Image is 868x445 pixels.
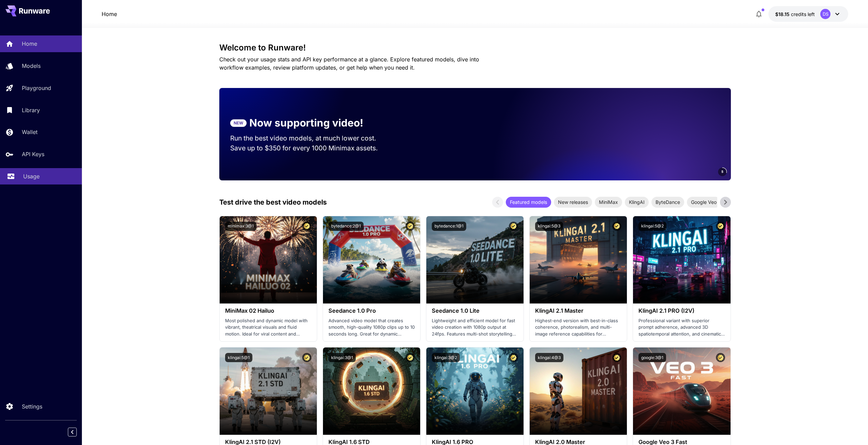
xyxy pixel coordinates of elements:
button: klingai:5@2 [638,222,666,231]
p: Save up to $350 for every 1000 Minimax assets. [230,143,389,153]
button: Certified Model – Vetted for best performance and includes a commercial license. [612,353,621,362]
div: $18.14606 [775,11,815,18]
p: Settings [22,402,42,411]
p: Most polished and dynamic model with vibrant, theatrical visuals and fluid motion. Ideal for vira... [225,317,311,338]
button: Certified Model – Vetted for best performance and includes a commercial license. [406,353,415,362]
button: Certified Model – Vetted for best performance and includes a commercial license. [716,222,725,231]
button: Certified Model – Vetted for best performance and includes a commercial license. [716,353,725,362]
h3: KlingAI 2.1 Master [535,308,621,314]
p: Test drive the best video models [219,197,327,207]
span: ByteDance [651,198,684,206]
p: Professional variant with superior prompt adherence, advanced 3D spatiotemporal attention, and ci... [638,317,725,338]
p: Wallet [22,128,38,136]
img: alt [426,216,524,303]
button: Certified Model – Vetted for best performance and includes a commercial license. [302,222,311,231]
button: klingai:5@3 [535,222,563,231]
div: KlingAI [625,197,649,208]
span: Check out your usage stats and API key performance at a glance. Explore featured models, dive int... [219,56,479,71]
div: Featured models [506,197,551,208]
button: bytedance:1@1 [432,222,466,231]
img: alt [633,347,730,435]
button: klingai:4@3 [535,353,563,362]
span: KlingAI [625,198,649,206]
div: DS [820,9,830,19]
h3: Seedance 1.0 Lite [432,308,518,314]
h3: KlingAI 2.1 PRO (I2V) [638,308,725,314]
button: minimax:3@1 [225,222,256,231]
img: alt [323,347,420,435]
p: Highest-end version with best-in-class coherence, photorealism, and multi-image reference capabil... [535,317,621,338]
img: alt [426,347,524,435]
button: Certified Model – Vetted for best performance and includes a commercial license. [406,222,415,231]
button: klingai:5@1 [225,353,252,362]
h3: Welcome to Runware! [219,43,731,53]
span: Google Veo [687,198,721,206]
div: ByteDance [651,197,684,208]
span: MiniMax [595,198,622,206]
p: Usage [23,172,40,180]
img: alt [633,216,730,303]
button: Certified Model – Vetted for best performance and includes a commercial license. [612,222,621,231]
img: alt [530,216,627,303]
span: credits left [791,11,815,17]
p: API Keys [22,150,44,158]
p: Lightweight and efficient model for fast video creation with 1080p output at 24fps. Features mult... [432,317,518,338]
button: klingai:3@1 [328,353,356,362]
h3: MiniMax 02 Hailuo [225,308,311,314]
a: Home [102,10,117,18]
p: Library [22,106,40,114]
p: NEW [234,120,243,126]
p: Home [22,40,37,48]
button: $18.14606DS [768,6,848,22]
div: MiniMax [595,197,622,208]
h3: Seedance 1.0 Pro [328,308,415,314]
div: New releases [554,197,592,208]
div: Collapse sidebar [73,426,82,438]
p: Now supporting video! [249,115,363,131]
span: Featured models [506,198,551,206]
p: Advanced video model that creates smooth, high-quality 1080p clips up to 10 seconds long. Great f... [328,317,415,338]
img: alt [323,216,420,303]
button: google:3@1 [638,353,666,362]
button: Collapse sidebar [68,428,77,436]
button: bytedance:2@1 [328,222,364,231]
div: Google Veo [687,197,721,208]
button: Certified Model – Vetted for best performance and includes a commercial license. [509,353,518,362]
span: $18.15 [775,11,791,17]
img: alt [220,216,317,303]
nav: breadcrumb [102,10,117,18]
button: klingai:3@2 [432,353,460,362]
span: 5 [721,169,723,174]
button: Certified Model – Vetted for best performance and includes a commercial license. [302,353,311,362]
p: Models [22,62,41,70]
p: Playground [22,84,51,92]
img: alt [530,347,627,435]
span: New releases [554,198,592,206]
button: Certified Model – Vetted for best performance and includes a commercial license. [509,222,518,231]
p: Run the best video models, at much lower cost. [230,133,389,143]
img: alt [220,347,317,435]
